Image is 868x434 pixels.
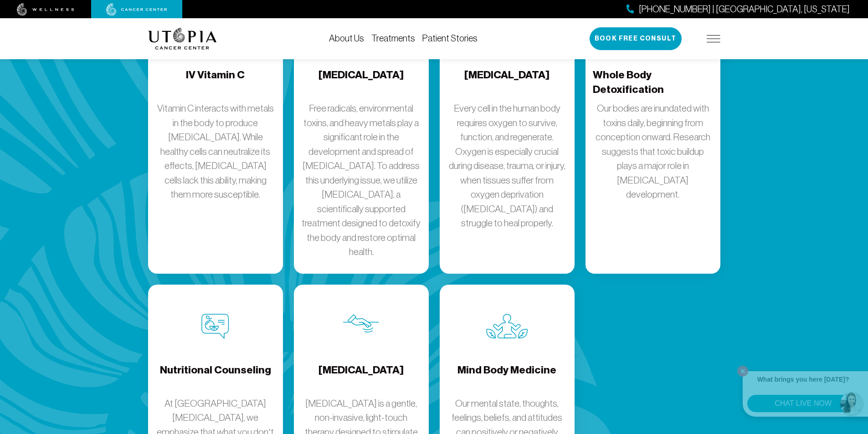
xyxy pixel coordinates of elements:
h4: [MEDICAL_DATA] [318,68,404,97]
h4: Mind Body Medicine [457,363,556,393]
img: logo [148,28,217,50]
img: Lymphatic Massage [343,314,379,333]
a: Treatments [371,33,415,43]
a: About Us [329,33,364,43]
h4: [MEDICAL_DATA] [464,68,550,97]
h4: Nutritional Counseling [160,363,271,393]
span: [PHONE_NUMBER] | [GEOGRAPHIC_DATA], [US_STATE] [639,3,850,16]
img: cancer center [106,3,167,16]
a: [PHONE_NUMBER] | [GEOGRAPHIC_DATA], [US_STATE] [627,3,850,16]
img: Mind Body Medicine [486,314,528,339]
img: wellness [17,3,74,16]
img: Nutritional Counseling [201,314,229,339]
p: Every cell in the human body requires oxygen to survive, function, and regenerate. Oxygen is espe... [447,101,567,230]
h4: [MEDICAL_DATA] [318,363,404,393]
button: Book Free Consult [590,27,682,50]
p: Free radicals, environmental toxins, and heavy metals play a significant role in the development ... [301,101,421,259]
p: Our bodies are inundated with toxins daily, beginning from conception onward. Research suggests t... [593,101,713,202]
h4: Whole Body Detoxification [593,68,713,97]
a: Patient Stories [422,33,478,43]
img: icon-hamburger [707,35,720,42]
h4: IV Vitamin C [186,68,245,97]
p: Vitamin C interacts with metals in the body to produce [MEDICAL_DATA]. While healthy cells can ne... [155,101,276,202]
